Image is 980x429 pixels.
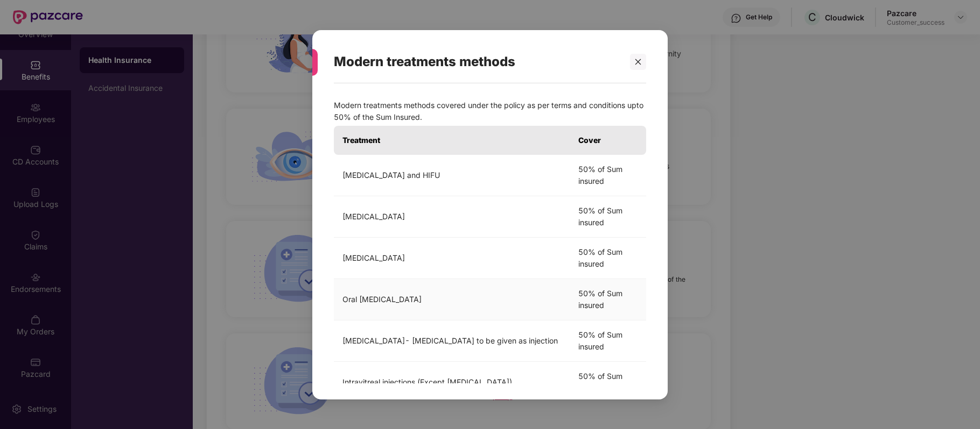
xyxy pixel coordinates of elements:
[334,237,570,278] td: [MEDICAL_DATA]
[334,361,570,403] td: Intravitreal injections (Except [MEDICAL_DATA])
[334,125,570,154] th: Treatment
[334,278,570,320] td: Oral [MEDICAL_DATA]
[570,237,647,278] td: 50% of Sum insured
[334,99,646,123] p: Modern treatments methods covered under the policy as per terms and conditions upto 50% of the Su...
[570,125,647,154] th: Cover
[334,196,570,237] td: [MEDICAL_DATA]
[334,41,620,83] div: Modern treatments methods
[570,278,647,320] td: 50% of Sum insured
[570,320,647,361] td: 50% of Sum insured
[334,320,570,361] td: [MEDICAL_DATA]- [MEDICAL_DATA] to be given as injection
[334,154,570,196] td: [MEDICAL_DATA] and HIFU
[570,361,647,403] td: 50% of Sum insured
[570,154,647,196] td: 50% of Sum insured
[570,196,647,237] td: 50% of Sum insured
[634,58,642,65] span: close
